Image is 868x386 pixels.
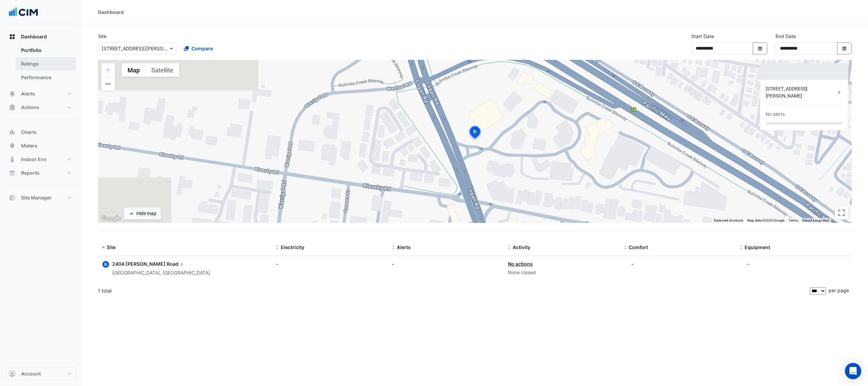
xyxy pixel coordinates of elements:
[100,214,122,223] a: Open this area in Google Maps (opens a new window)
[776,33,796,40] label: End Date
[98,282,809,299] div: 1 total
[21,370,41,377] span: Account
[9,104,16,111] app-icon: Actions
[9,33,16,40] app-icon: Dashboard
[136,210,156,217] div: Hide map
[21,90,35,97] span: Alerts
[397,244,411,250] span: Alerts
[829,287,849,293] span: per page
[16,43,76,57] a: Portfolio
[788,218,798,222] a: Terms (opens in new tab)
[745,244,770,250] span: Equipment
[757,46,763,51] fa-icon: Select Date
[122,63,146,77] button: Show street map
[8,5,39,19] img: Company Logo
[107,244,116,250] span: Site
[281,244,304,250] span: Electricity
[631,260,634,267] div: -
[276,260,384,267] div: -
[9,156,16,163] app-icon: Indoor Env
[802,218,829,222] a: Report a map error
[191,45,213,52] span: Compare
[21,142,37,149] span: Meters
[392,260,500,267] div: -
[9,170,16,176] app-icon: Reports
[5,191,76,205] button: Site Manager
[98,33,106,40] label: Site
[21,170,39,176] span: Reports
[835,206,848,220] button: Toggle fullscreen view
[5,139,76,153] button: Meters
[467,125,482,141] img: site-pin-selected.svg
[9,194,16,201] app-icon: Site Manager
[101,63,115,77] button: Zoom in
[16,71,76,84] a: Performance
[747,218,784,222] span: Map data ©2025 Google
[5,153,76,166] button: Indoor Env
[124,208,161,220] button: Hide map
[5,101,76,114] button: Actions
[5,87,76,101] button: Alerts
[21,156,47,163] span: Indoor Env
[21,33,47,40] span: Dashboard
[513,244,530,250] span: Activity
[100,214,122,223] img: Google
[9,90,16,97] app-icon: Alerts
[180,42,217,54] button: Compare
[841,46,848,51] fa-icon: Select Date
[167,260,185,268] span: Road
[5,166,76,180] button: Reports
[21,129,37,136] span: Charts
[112,261,166,267] span: 2404 [PERSON_NAME]
[766,85,836,100] div: [STREET_ADDRESS][PERSON_NAME]
[98,8,124,16] div: Dashboard
[16,57,76,71] a: Ratings
[101,77,115,91] button: Zoom out
[112,269,210,277] div: [GEOGRAPHIC_DATA], [GEOGRAPHIC_DATA]
[766,111,785,118] div: No alerts
[714,218,743,223] button: Keyboard shortcuts
[508,269,616,277] div: None closed
[9,142,16,149] app-icon: Meters
[146,63,179,77] button: Show satellite imagery
[9,129,16,136] app-icon: Charts
[5,30,76,43] button: Dashboard
[691,33,714,40] label: Start Date
[21,194,52,201] span: Site Manager
[5,367,76,381] button: Account
[508,261,533,267] a: No actions
[5,125,76,139] button: Charts
[629,244,648,250] span: Comfort
[747,260,750,267] div: -
[845,363,861,379] div: Open Intercom Messenger
[5,43,76,87] div: Dashboard
[21,104,39,111] span: Actions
